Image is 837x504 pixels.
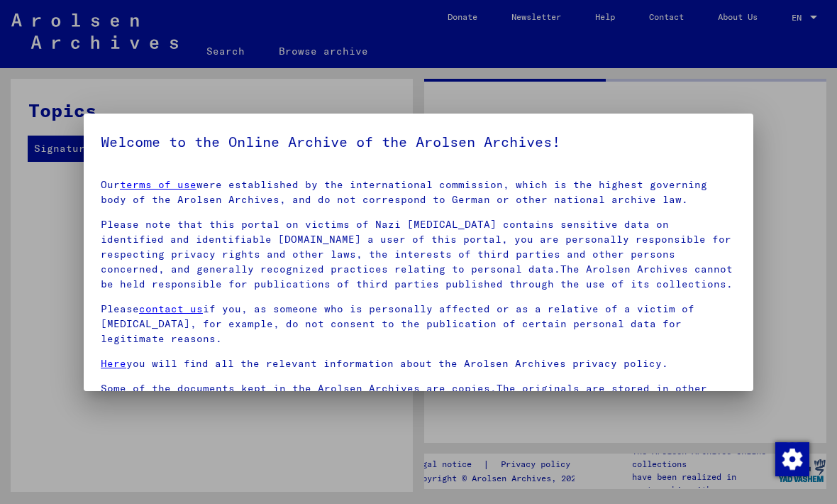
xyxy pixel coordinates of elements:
img: Change consent [775,442,809,476]
p: you will find all the relevant information about the Arolsen Archives privacy policy. [101,356,736,371]
p: Some of the documents kept in the Arolsen Archives are copies.The originals are stored in other a... [101,381,736,426]
p: Please if you, as someone who is personally affected or as a relative of a victim of [MEDICAL_DAT... [101,302,736,346]
a: contact us [139,302,203,315]
a: terms of use [120,178,196,191]
p: Our were established by the international commission, which is the highest governing body of the ... [101,177,736,207]
a: Here [101,357,126,370]
p: Please note that this portal on victims of Nazi [MEDICAL_DATA] contains sensitive data on identif... [101,217,736,292]
h5: Welcome to the Online Archive of the Arolsen Archives! [101,131,736,153]
div: Change consent [775,442,809,476]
